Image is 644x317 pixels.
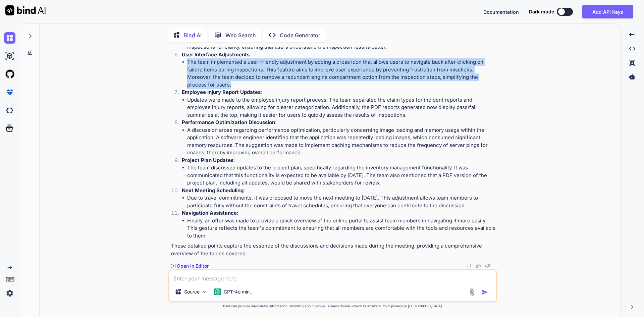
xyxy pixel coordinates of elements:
[529,8,554,15] span: Dark mode
[171,242,496,257] p: These detailed points capture the essence of the discussions and decisions made during the meetin...
[187,164,496,187] li: The team discussed updates to the project plan, specifically regarding the inventory management f...
[182,119,275,125] strong: Performance Optimization Discussion
[4,105,15,116] img: darkCloudIdeIcon
[485,263,490,269] img: dislike
[202,289,207,295] img: Pick Models
[4,87,15,98] img: premium
[224,288,252,295] p: GPT-4o min..
[466,263,472,269] img: copy
[182,89,496,96] p: :
[483,9,519,15] span: Documentation
[483,8,519,15] button: Documentation
[4,32,15,44] img: chat
[582,5,633,18] button: Add API Keys
[481,289,488,296] img: icon
[4,68,15,80] img: githubLight
[182,187,244,194] strong: Next Meeting Scheduling
[184,288,200,295] p: Source
[468,288,476,296] img: attachment
[182,51,250,58] strong: User Interface Adjustments
[214,288,221,295] img: GPT-4o mini
[5,5,46,15] img: Bind AI
[4,287,15,299] img: settings
[280,31,320,39] p: Code Generator
[187,58,496,89] li: The team implemented a user-friendly adjustment by adding a cross icon that allows users to navig...
[225,31,256,39] p: Web Search
[182,89,261,95] strong: Employee Injury Report Updates
[182,119,496,126] p: :
[182,187,496,195] p: :
[177,263,209,269] p: Open in Editor
[182,157,233,163] strong: Project Plan Updates
[182,209,496,217] p: :
[182,51,496,59] p: :
[183,31,202,39] p: Bind AI
[476,263,481,269] img: like
[187,217,496,240] li: Finally, an offer was made to provide a quick overview of the online portal to assist team member...
[168,304,497,309] p: Bind can provide inaccurate information, including about people. Always double-check its answers....
[187,194,496,209] li: Due to travel commitments, it was proposed to move the next meeting to [DATE]. This adjustment al...
[182,210,237,216] strong: Navigation Assistance
[182,157,496,164] p: :
[187,96,496,119] li: Updates were made to the employee injury report process. The team separated the claim types for i...
[4,50,15,62] img: ai-studio
[187,126,496,157] li: A discussion arose regarding performance optimization, particularly concerning image loading and ...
